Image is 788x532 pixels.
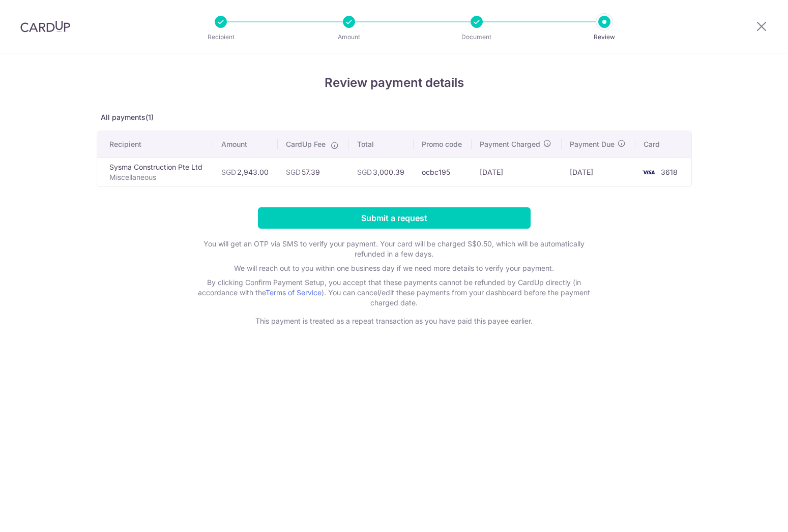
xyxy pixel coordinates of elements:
[191,316,598,326] p: This payment is treated as a repeat transaction as you have paid this payee earlier.
[349,131,414,158] th: Total
[439,32,514,42] p: Document
[311,32,387,42] p: Amount
[635,131,691,158] th: Card
[191,239,598,259] p: You will get an OTP via SMS to verify your payment. Your card will be charged S$0.50, which will ...
[638,166,659,178] img: <span class="translation_missing" title="translation missing: en.account_steps.new_confirm_form.b...
[278,158,348,186] td: 57.39
[213,131,278,158] th: Amount
[109,172,205,182] p: Miscellaneous
[97,74,692,92] h4: Review payment details
[97,158,213,186] td: Sysma Construction Pte Ltd
[414,158,472,186] td: ocbc195
[191,263,598,273] p: We will reach out to you within one business day if we need more details to verify your payment.
[286,139,326,149] span: CardUp Fee
[221,168,236,176] span: SGD
[570,139,615,149] span: Payment Due
[183,32,258,42] p: Recipient
[213,158,278,186] td: 2,943.00
[97,112,692,122] p: All payments(1)
[480,139,540,149] span: Payment Charged
[286,168,301,176] span: SGD
[20,20,70,33] img: CardUp
[414,131,472,158] th: Promo code
[357,168,372,176] span: SGD
[562,158,635,186] td: [DATE]
[349,158,414,186] td: 3,000.39
[266,288,322,297] a: Terms of Service
[567,32,642,42] p: Review
[661,168,678,176] span: 3618
[191,277,598,308] p: By clicking Confirm Payment Setup, you accept that these payments cannot be refunded by CardUp di...
[472,158,562,186] td: [DATE]
[97,131,213,158] th: Recipient
[258,207,531,229] input: Submit a request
